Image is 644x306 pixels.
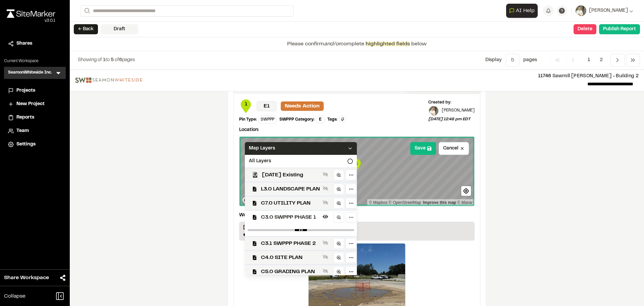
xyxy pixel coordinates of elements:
[243,224,279,232] p: [PERSON_NAME]
[439,142,469,155] button: Cancel
[80,5,93,16] button: Search
[78,56,135,64] p: to of pages
[148,73,639,80] p: Sawmill [PERSON_NAME] - Building 2
[262,171,320,179] span: [DATE] Existing
[506,4,540,18] div: Open AI Assistant
[16,127,29,135] span: Team
[287,40,427,48] p: Please confirm complete below
[4,274,49,282] span: Share Workspace
[4,58,66,64] p: Current Workspace
[119,58,122,62] span: 6
[261,199,320,207] span: C7.0 UTILITY PLAN
[257,101,277,111] p: E1
[8,100,62,108] a: New Project
[574,24,596,34] button: Delete
[506,54,519,67] button: 5
[516,7,535,15] span: AI Help
[595,54,608,67] span: 2
[321,239,329,247] button: Show layer
[538,74,551,78] span: 11746
[333,198,344,209] a: Zoom to layer
[550,54,640,67] nav: Navigation
[8,141,62,148] a: Settings
[16,40,32,47] span: Shares
[8,70,52,76] h3: SeamonWhiteside Inc.
[324,42,340,46] span: and/or
[245,155,357,168] div: All Layers
[316,116,325,124] div: E
[8,127,62,135] a: Team
[442,108,475,114] p: [PERSON_NAME]
[16,141,36,148] span: Settings
[239,101,253,108] span: 1
[321,184,329,192] button: Show layer
[4,292,25,300] span: Collapse
[8,40,62,47] a: Shares
[583,54,595,67] span: 1
[333,252,344,263] a: Zoom to layer
[239,126,475,134] p: Location:
[281,101,324,111] p: Needs Action
[523,56,537,64] p: page s
[261,213,320,221] span: C3.0 SWPPP PHASE 1
[74,24,98,34] button: ← Back
[321,267,329,275] button: Show layer
[339,116,346,123] button: Edit Tags
[589,7,628,14] span: [PERSON_NAME]
[8,114,62,121] a: Reports
[16,87,35,94] span: Projects
[7,9,55,18] img: rebrand.png
[7,18,55,24] div: Oh geez...please don't...
[111,58,114,62] span: 5
[261,268,320,276] span: C5.0 GRADING PLAN
[261,239,320,248] span: C3.1 SWPPP PHASE 2
[239,137,474,206] canvas: Map
[8,87,62,94] a: Projects
[258,116,277,124] div: SWPPP
[261,185,320,193] span: L3.0 LANDSCAPE PLAN
[485,56,502,64] p: Display
[279,117,315,123] div: SWPPP Category:
[239,117,257,123] div: Pin Type:
[428,99,475,105] div: Created by:
[389,200,421,205] a: OpenStreetMap
[506,4,538,18] button: Open AI Assistant
[599,24,640,34] button: Publish Report
[321,253,329,261] button: Show layer
[333,184,344,194] a: Zoom to layer
[410,142,436,155] button: Save
[333,266,344,277] a: Zoom to layer
[103,58,105,62] span: 1
[461,186,471,196] button: Find my location
[576,5,633,16] button: [PERSON_NAME]
[366,42,410,46] span: highlighted fields
[369,200,387,205] a: Mapbox
[78,58,103,62] span: Showing of
[333,170,344,180] a: Zoom to layer
[576,5,586,16] img: User
[252,172,258,178] img: kml_black_icon64.png
[239,212,259,219] p: Worklog:
[249,145,275,152] span: Map Layers
[333,238,344,249] a: Zoom to layer
[16,100,45,108] span: New Project
[428,116,475,122] p: [DATE] 12:48 pm EDT
[321,213,329,221] button: Hide layer
[101,24,138,34] div: Draft
[321,199,329,207] button: Show layer
[457,200,473,205] a: Maxar
[75,78,142,83] img: file
[356,161,358,166] text: 1
[16,114,34,121] span: Reports
[327,117,337,123] div: Tags:
[321,170,329,178] button: Show layer
[352,158,362,171] div: Map marker
[261,254,320,262] span: C4.0 SITE PLAN
[333,212,344,223] a: Zoom to layer
[423,200,456,205] a: Map feedback
[241,196,271,204] a: Mapbox logo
